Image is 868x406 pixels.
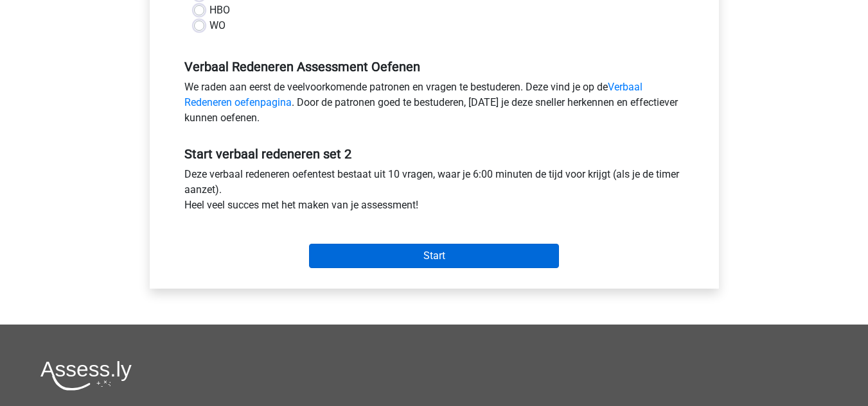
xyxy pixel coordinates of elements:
input: Start [309,244,559,268]
img: Assessly logo [40,360,132,391]
div: Deze verbaal redeneren oefentest bestaat uit 10 vragen, waar je 6:00 minuten de tijd voor krijgt ... [175,167,694,218]
h5: Start verbaal redeneren set 2 [184,146,684,162]
div: We raden aan eerst de veelvoorkomende patronen en vragen te bestuderen. Deze vind je op de . Door... [175,80,694,131]
label: HBO [209,3,230,18]
h5: Verbaal Redeneren Assessment Oefenen [184,59,684,74]
label: WO [209,18,226,33]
